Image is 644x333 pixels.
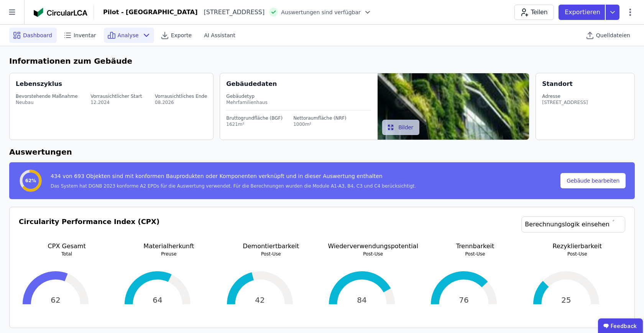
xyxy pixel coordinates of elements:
[204,31,235,39] span: AI Assistant
[25,178,36,184] span: 62%
[542,93,588,99] div: Adresse
[325,242,421,251] p: Wiederverwendungspotential
[223,242,319,251] p: Demontiertbarkeit
[223,251,319,257] p: Post-Use
[427,242,523,251] p: Trennbarkeit
[90,93,142,99] div: Vorrausichtlicher Start
[529,251,625,257] p: Post-Use
[542,79,572,89] div: Standort
[9,55,635,67] h6: Informationen zum Gebäude
[16,93,78,99] div: Bevorstehende Maßnahme
[281,8,361,16] span: Auswertungen sind verfügbar
[103,8,198,17] div: Pilot - [GEOGRAPHIC_DATA]
[9,146,635,158] h6: Auswertungen
[51,172,416,183] div: 434 von 693 Objekten sind mit konformen Bauprodukten oder Komponenten verknüpft und in dieser Aus...
[226,115,283,121] div: Bruttogrundfläche (BGF)
[23,31,52,39] span: Dashboard
[596,31,630,39] span: Quelldateien
[90,99,142,106] div: 12.2024
[198,8,265,17] div: [STREET_ADDRESS]
[514,5,554,20] button: Teilen
[16,79,62,89] div: Lebenszyklus
[51,183,416,189] div: Das System hat DGNB 2023 konforme A2 EPDs für die Auswertung verwendet. Für die Berechnungen wurd...
[16,99,78,106] div: Neubau
[121,242,217,251] p: Materialherkunft
[171,31,192,39] span: Exporte
[19,251,115,257] p: Total
[34,8,87,17] img: Concular
[19,216,159,242] h3: Circularity Performance Index (CPX)
[325,251,421,257] p: Post-Use
[121,251,217,257] p: Preuse
[560,173,626,188] button: Gebäude bearbeiten
[19,242,115,251] p: CPX Gesamt
[382,120,419,135] button: Bilder
[118,31,139,39] span: Analyse
[542,99,588,106] div: [STREET_ADDRESS]
[427,251,523,257] p: Post-Use
[155,99,207,106] div: 08.2026
[521,216,625,232] a: Berechnungslogik einsehen
[226,99,371,106] div: Mehrfamilienhaus
[226,121,283,127] div: 1621m²
[226,93,371,99] div: Gebäudetyp
[74,31,96,39] span: Inventar
[155,93,207,99] div: Vorrausichtliches Ende
[529,242,625,251] p: Rezyklierbarkeit
[293,115,347,121] div: Nettoraumfläche (NRF)
[565,8,602,17] p: Exportieren
[293,121,347,127] div: 1000m²
[226,79,378,89] div: Gebäudedaten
